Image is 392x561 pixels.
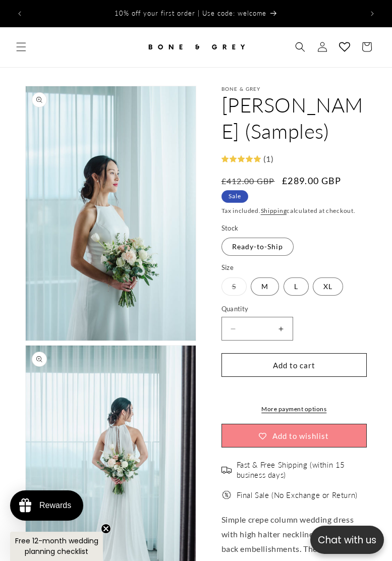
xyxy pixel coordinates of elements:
[221,263,235,273] legend: Size
[221,238,294,256] label: Ready-to-Ship
[221,405,367,414] a: More payment options
[221,175,275,187] s: £412.00 GBP
[221,223,240,234] legend: Stock
[289,36,311,58] summary: Search
[221,206,367,216] div: Tax included. calculated at checkout.
[115,9,266,17] span: 10% off your first order | Use code: welcome
[284,277,309,296] label: L
[237,460,367,480] span: Fast & Free Shipping (within 15 business days)
[310,526,384,554] button: Open chatbox
[361,3,383,25] button: Next announcement
[39,501,71,510] div: Rewards
[221,190,248,203] span: Sale
[142,32,250,62] a: Bone and Grey Bridal
[221,86,367,92] p: Bone & Grey
[10,532,103,561] div: Free 12-month wedding planning checklistClose teaser
[221,277,247,296] label: S
[15,536,98,556] span: Free 12-month wedding planning checklist
[261,152,274,166] div: (1)
[221,92,367,144] h1: [PERSON_NAME] (Samples)
[282,174,341,188] span: £289.00 GBP
[146,36,247,58] img: Bone and Grey Bridal
[221,424,367,447] button: Add to wishlist
[310,533,384,547] p: Chat with us
[251,277,279,296] label: M
[313,277,343,296] label: XL
[261,207,287,214] a: Shipping
[221,304,367,314] label: Quantity
[10,36,32,58] summary: Menu
[9,3,31,25] button: Previous announcement
[221,490,232,500] img: offer.png
[221,353,367,377] button: Add to cart
[101,524,111,534] button: Close teaser
[237,490,358,500] span: Final Sale (No Exchange or Return)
